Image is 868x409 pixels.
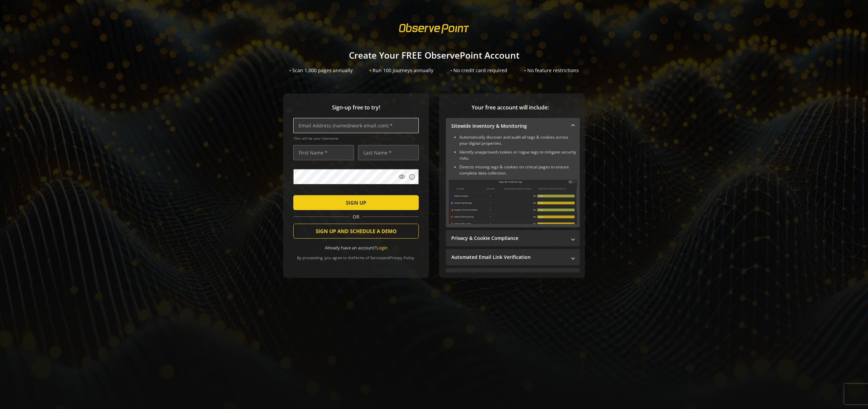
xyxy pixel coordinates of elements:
[346,197,366,209] span: SIGN UP
[459,149,577,161] li: Identify unapproved cookies or rogue tags to mitigate security risks.
[370,67,433,74] div: • Run 100 Journeys annually
[398,173,405,180] mat-icon: visibility
[459,134,577,146] li: Automatically discover and audit all tags & cookies across your digital properties.
[316,225,397,237] span: SIGN UP AND SCHEDULE A DEMO
[449,180,577,224] img: Sitewide Inventory & Monitoring
[293,104,419,111] span: Sign-up free to try!
[293,251,419,260] div: By proceeding, you agree to the and .
[446,118,580,134] mat-expansion-panel-header: Sitewide Inventory & Monitoring
[358,145,419,160] input: Last Name *
[390,255,414,260] a: Privacy Policy
[451,254,566,261] mat-panel-title: Automated Email Link Verification
[294,136,419,141] span: This will be your Username
[524,67,579,74] div: • No feature restrictions
[289,67,353,74] div: • Scan 1,000 pages annually
[446,268,580,284] mat-expansion-panel-header: Performance Monitoring with Web Vitals
[293,224,419,239] button: SIGN UP AND SCHEDULE A DEMO
[450,67,507,74] div: • No credit card required
[293,195,419,210] button: SIGN UP
[376,245,388,251] a: Login
[354,255,383,260] a: Terms of Service
[293,118,419,133] input: Email Address (name@work-email.com) *
[409,173,415,180] mat-icon: info
[451,235,566,242] mat-panel-title: Privacy & Cookie Compliance
[293,145,354,160] input: First Name *
[293,245,419,251] div: Already have an account?
[451,123,566,129] mat-panel-title: Sitewide Inventory & Monitoring
[350,213,362,220] span: OR
[459,164,577,176] li: Detects missing tags & cookies on critical pages to ensure complete data collection.
[446,249,580,265] mat-expansion-panel-header: Automated Email Link Verification
[446,134,580,227] div: Sitewide Inventory & Monitoring
[446,230,580,246] mat-expansion-panel-header: Privacy & Cookie Compliance
[446,104,575,111] span: Your free account will include:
